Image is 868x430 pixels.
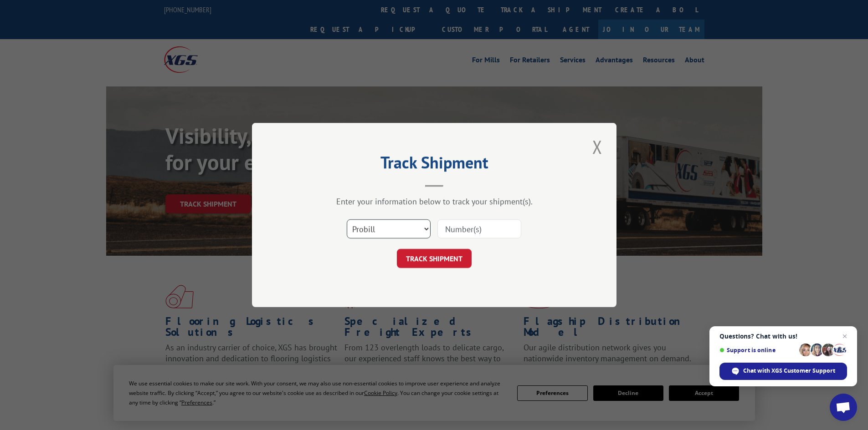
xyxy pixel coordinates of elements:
[298,156,571,173] h2: Track Shipment
[298,196,571,207] div: Enter your information below to track your shipment(s).
[830,394,857,421] a: Open chat
[743,367,835,375] span: Chat with XGS Customer Support
[590,134,605,159] button: Close modal
[437,219,521,238] input: Number(s)
[397,249,472,268] button: TRACK SHIPMENT
[719,347,796,354] span: Support is online
[719,333,847,340] span: Questions? Chat with us!
[719,363,847,380] span: Chat with XGS Customer Support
